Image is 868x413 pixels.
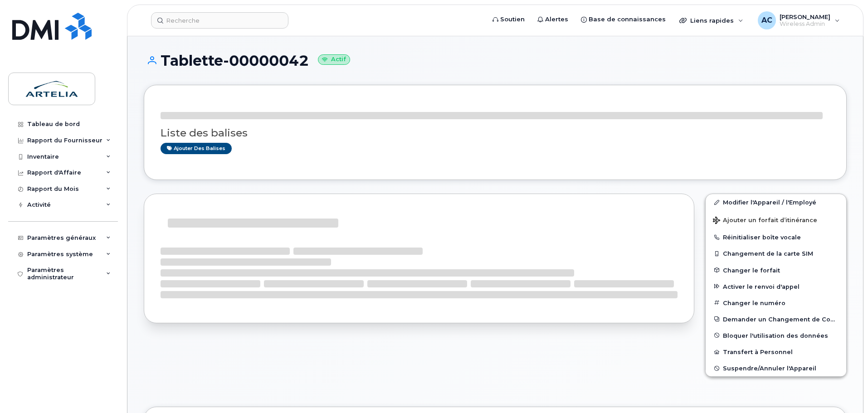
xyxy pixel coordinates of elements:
button: Demander un Changement de Compte [706,311,846,327]
small: Actif [318,54,350,65]
button: Changer le forfait [706,262,846,278]
h1: Tablette-00000042 [144,53,847,68]
button: Changement de la carte SIM [706,245,846,262]
a: Ajouter des balises [161,143,232,154]
span: Ajouter un forfait d’itinérance [713,217,817,225]
h3: Liste des balises [161,127,830,139]
button: Bloquer l'utilisation des données [706,327,846,344]
span: Changer le forfait [723,267,780,273]
span: Suspendre/Annuler l'Appareil [723,365,816,372]
span: Activer le renvoi d'appel [723,283,800,290]
button: Réinitialiser boîte vocale [706,229,846,245]
button: Changer le numéro [706,295,846,311]
button: Suspendre/Annuler l'Appareil [706,360,846,376]
button: Ajouter un forfait d’itinérance [706,210,846,229]
button: Transfert à Personnel [706,344,846,360]
button: Activer le renvoi d'appel [706,278,846,295]
a: Modifier l'Appareil / l'Employé [706,194,846,210]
